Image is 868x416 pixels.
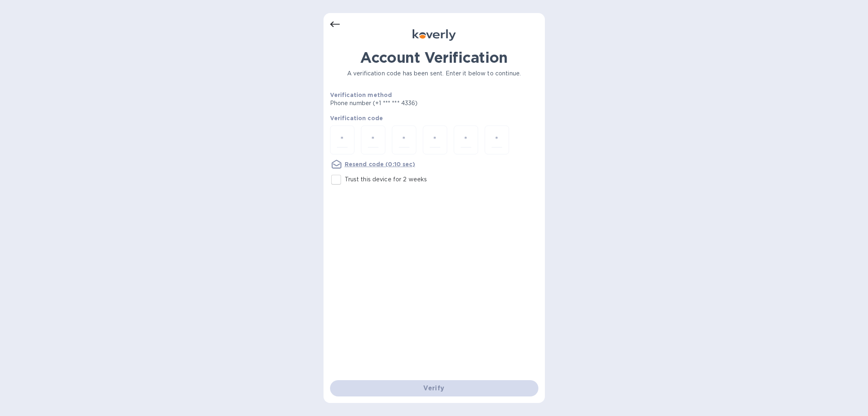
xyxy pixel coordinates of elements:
h1: Account Verification [330,49,538,66]
p: Phone number (+1 *** *** 4336) [330,99,480,108]
p: Trust this device for 2 weeks [345,175,427,184]
b: Verification method [330,92,392,98]
p: A verification code has been sent. Enter it below to continue. [330,69,538,78]
p: Verification code [330,114,538,122]
u: Resend code (0:10 sec) [345,161,415,167]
